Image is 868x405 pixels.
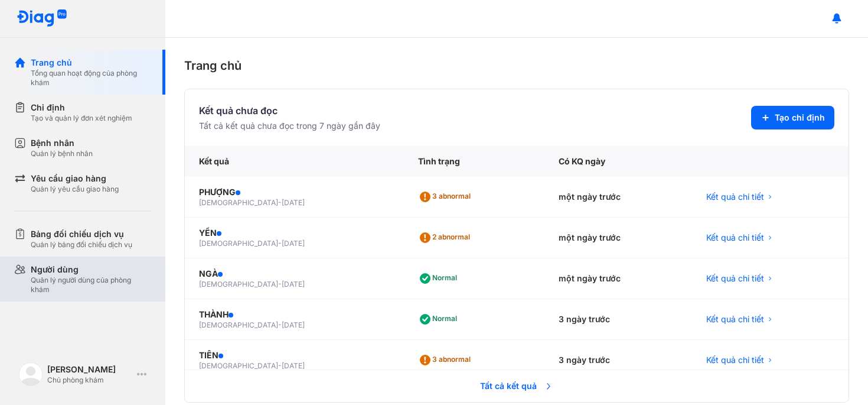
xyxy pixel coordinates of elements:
div: 3 ngày trước [544,340,692,381]
img: logo [19,362,43,386]
span: [DATE] [282,361,305,370]
div: Người dùng [31,264,151,276]
span: [DATE] [282,320,305,329]
div: Yêu cầu giao hàng [31,173,119,184]
span: - [278,320,282,329]
div: Có KQ ngày [544,146,692,177]
span: [DEMOGRAPHIC_DATA] [199,361,278,370]
div: Tạo và quản lý đơn xét nghiệm [31,114,132,123]
div: 3 abnormal [418,351,475,370]
div: một ngày trước [544,177,692,218]
div: Trang chủ [184,57,849,74]
span: [DEMOGRAPHIC_DATA] [199,198,278,207]
div: THÀNH [199,309,390,320]
div: 2 abnormal [418,228,475,247]
div: Trang chủ [31,57,151,69]
div: Quản lý bảng đối chiếu dịch vụ [31,240,132,250]
div: NGÀ [199,268,390,280]
div: Normal [418,310,462,329]
span: Tất cả kết quả [473,373,560,399]
img: logo [17,9,67,28]
div: Chỉ định [31,102,132,114]
div: Bệnh nhân [31,137,93,149]
span: - [278,198,282,207]
div: Quản lý yêu cầu giao hàng [31,184,119,194]
div: 3 abnormal [418,187,475,206]
span: Tạo chỉ định [775,112,825,124]
div: Bảng đối chiếu dịch vụ [31,228,132,240]
div: Kết quả chưa đọc [199,103,380,118]
span: Kết quả chi tiết [706,273,764,284]
span: [DATE] [282,239,305,248]
span: Kết quả chi tiết [706,232,764,244]
div: một ngày trước [544,218,692,258]
div: PHƯỢNG [199,186,390,198]
span: [DATE] [282,280,305,289]
div: Quản lý bệnh nhân [31,149,93,158]
div: TIÊN [199,349,390,361]
div: Quản lý người dùng của phòng khám [31,276,151,294]
span: [DEMOGRAPHIC_DATA] [199,280,278,289]
div: Kết quả [185,146,404,177]
span: Kết quả chi tiết [706,313,764,325]
div: Tổng quan hoạt động của phòng khám [31,69,151,88]
span: - [278,280,282,289]
div: Chủ phòng khám [47,375,132,385]
span: [DATE] [282,198,305,207]
div: Tình trạng [404,146,544,177]
span: [DEMOGRAPHIC_DATA] [199,239,278,248]
span: - [278,239,282,248]
div: Tất cả kết quả chưa đọc trong 7 ngày gần đây [199,120,380,132]
span: Kết quả chi tiết [706,354,764,366]
span: - [278,361,282,370]
div: một ngày trước [544,258,692,299]
div: [PERSON_NAME] [47,364,132,375]
button: Tạo chỉ định [751,106,834,129]
div: 3 ngày trước [544,299,692,340]
div: Normal [418,269,462,288]
span: [DEMOGRAPHIC_DATA] [199,320,278,329]
div: YẾN [199,227,390,239]
span: Kết quả chi tiết [706,191,764,203]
